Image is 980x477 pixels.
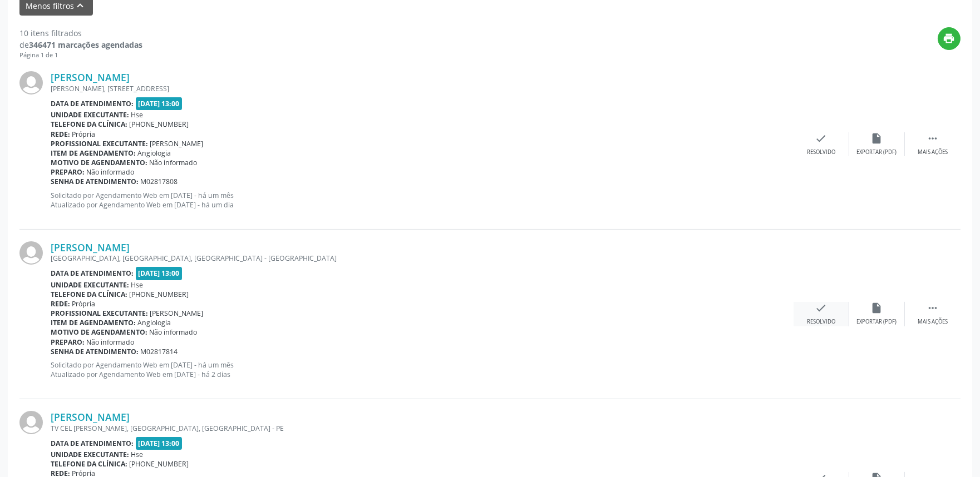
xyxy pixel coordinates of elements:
span: [DATE] 13:00 [136,97,183,110]
b: Data de atendimento: [51,99,134,108]
a: [PERSON_NAME] [51,241,130,254]
span: Hse [131,280,144,290]
span: Angiologia [138,318,171,327]
b: Profissional executante: [51,309,148,318]
a: [PERSON_NAME] [51,411,130,423]
a: [PERSON_NAME] [51,71,130,83]
span: Própria [72,130,96,139]
b: Preparo: [51,337,85,347]
div: Exportar (PDF) [857,148,897,156]
span: Própria [72,299,96,309]
span: Hse [131,450,144,459]
b: Preparo: [51,167,85,177]
span: Não informado [87,337,135,347]
span: M02817814 [141,347,178,356]
span: [DATE] 13:00 [136,437,183,450]
div: Mais ações [918,318,948,326]
b: Item de agendamento: [51,318,136,327]
b: Unidade executante: [51,280,129,290]
b: Unidade executante: [51,110,129,120]
div: Exportar (PDF) [857,318,897,326]
i:  [927,132,939,145]
div: Resolvido [807,148,835,156]
span: Angiologia [138,148,171,158]
span: [DATE] 13:00 [136,267,183,280]
div: Mais ações [918,148,948,156]
i: insert_drive_file [871,302,883,314]
div: de [19,39,142,51]
b: Telefone da clínica: [51,120,127,129]
div: [PERSON_NAME], [STREET_ADDRESS] [51,84,794,93]
span: [PERSON_NAME] [150,309,204,318]
b: Motivo de agendamento: [51,327,147,337]
span: M02817808 [141,177,178,186]
i: check [815,132,828,145]
b: Telefone da clínica: [51,290,127,299]
div: 10 itens filtrados [19,27,142,39]
div: Página 1 de 1 [19,51,142,60]
b: Senha de atendimento: [51,347,139,356]
span: Não informado [150,327,198,337]
b: Senha de atendimento: [51,177,139,186]
b: Unidade executante: [51,450,129,459]
button: print [938,27,961,50]
p: Solicitado por Agendamento Web em [DATE] - há um mês Atualizado por Agendamento Web em [DATE] - h... [51,191,794,210]
b: Data de atendimento: [51,439,134,448]
span: [PERSON_NAME] [150,139,204,148]
i: insert_drive_file [871,132,883,145]
img: img [19,71,43,95]
b: Profissional executante: [51,139,148,148]
b: Telefone da clínica: [51,459,127,469]
b: Data de atendimento: [51,269,134,278]
div: Resolvido [807,318,835,326]
b: Rede: [51,130,70,139]
span: Não informado [87,167,135,177]
b: Motivo de agendamento: [51,158,147,167]
i: check [815,302,828,314]
span: [PHONE_NUMBER] [130,290,189,299]
b: Rede: [51,299,70,309]
i: print [943,32,956,44]
div: TV CEL [PERSON_NAME], [GEOGRAPHIC_DATA], [GEOGRAPHIC_DATA] - PE [51,424,794,433]
p: Solicitado por Agendamento Web em [DATE] - há um mês Atualizado por Agendamento Web em [DATE] - h... [51,360,794,379]
span: [PHONE_NUMBER] [130,459,189,469]
div: [GEOGRAPHIC_DATA], [GEOGRAPHIC_DATA], [GEOGRAPHIC_DATA] - [GEOGRAPHIC_DATA] [51,254,794,263]
strong: 346471 marcações agendadas [29,39,142,50]
span: [PHONE_NUMBER] [130,120,189,129]
img: img [19,241,43,265]
span: Não informado [150,158,198,167]
i:  [927,302,939,314]
img: img [19,411,43,434]
span: Hse [131,110,144,120]
b: Item de agendamento: [51,148,136,158]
